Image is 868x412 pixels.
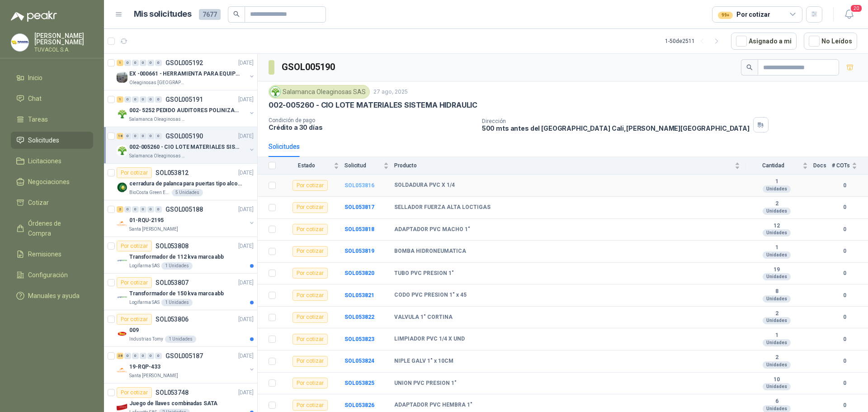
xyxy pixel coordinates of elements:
[745,310,808,317] b: 2
[269,123,475,131] p: Crédito a 30 días
[11,287,93,304] a: Manuales y ayuda
[11,194,93,211] a: Cotizar
[28,94,42,104] span: Chat
[124,96,131,103] div: 0
[745,354,808,361] b: 2
[129,152,186,160] p: Salamanca Oleaginosas SAS
[140,353,146,359] div: 0
[117,60,123,66] div: 1
[129,106,242,115] p: 002- 5252 PEDIDO AUDITORES POLINIZACIÓN
[172,189,203,196] div: 5 Unidades
[763,208,791,215] div: Unidades
[132,353,139,359] div: 0
[269,117,475,123] p: Condición de pago
[28,177,70,187] span: Negociaciones
[763,361,791,369] div: Unidades
[394,270,454,277] b: TUBO PVC PRESION 1"
[832,157,868,175] th: # COTs
[832,225,857,234] b: 0
[238,279,254,287] p: [DATE]
[394,204,491,211] b: SELLADOR FUERZA ALTA LOCTIGAS
[28,156,61,166] span: Licitaciones
[850,4,863,13] span: 20
[745,332,808,339] b: 1
[238,388,254,397] p: [DATE]
[11,111,93,128] a: Tareas
[394,182,455,189] b: SOLDADURA PVC X 1/4
[344,270,374,276] a: SOL053820
[344,358,374,364] a: SOL053824
[117,314,152,325] div: Por cotizar
[28,135,59,145] span: Solicitudes
[832,401,857,410] b: 0
[199,9,221,20] span: 7677
[147,206,154,213] div: 0
[117,365,127,376] img: Company Logo
[292,378,328,388] div: Por cotizar
[745,200,808,208] b: 2
[129,262,160,270] p: Logifarma SAS
[11,246,93,263] a: Remisiones
[155,133,162,139] div: 0
[147,96,154,103] div: 0
[745,162,801,169] span: Cantidad
[238,205,254,214] p: [DATE]
[117,204,255,233] a: 2 0 0 0 0 0 GSOL005188[DATE] Company Logo01-RQU-2195Santa [PERSON_NAME]
[34,33,93,45] p: [PERSON_NAME] [PERSON_NAME]
[344,402,374,408] b: SOL053826
[117,57,255,86] a: 1 0 0 0 0 0 GSOL005192[DATE] Company LogoEX -000661 - HERRAMIENTA PARA EQUIPO MECANICO PLANOleagi...
[804,33,857,50] button: No Leídos
[292,334,328,345] div: Por cotizar
[292,224,328,235] div: Por cotizar
[344,248,374,254] a: SOL053819
[344,292,374,298] b: SOL053821
[482,124,750,132] p: 500 mts antes del [GEOGRAPHIC_DATA] Cali , [PERSON_NAME][GEOGRAPHIC_DATA]
[11,152,93,170] a: Licitaciones
[140,206,146,213] div: 0
[238,352,254,360] p: [DATE]
[394,157,745,175] th: Producto
[238,315,254,324] p: [DATE]
[124,206,131,213] div: 0
[292,268,328,279] div: Por cotizar
[282,60,336,74] h3: GSOL005190
[129,336,163,343] p: Industrias Tomy
[28,114,48,124] span: Tareas
[718,12,733,19] div: 99+
[344,182,374,189] a: SOL053816
[746,64,753,71] span: search
[344,157,394,175] th: Solicitud
[124,60,131,66] div: 0
[165,336,196,343] div: 1 Unidades
[344,226,374,232] a: SOL053818
[11,69,93,86] a: Inicio
[129,116,186,123] p: Salamanca Oleaginosas SAS
[11,11,57,22] img: Logo peakr
[344,336,374,342] b: SOL053823
[124,353,131,359] div: 0
[155,60,162,66] div: 0
[394,248,466,255] b: BOMBA HIDRONEUMATICA
[11,173,93,190] a: Negociaciones
[832,269,857,278] b: 0
[117,292,127,303] img: Company Logo
[117,182,127,193] img: Company Logo
[129,289,224,298] p: Transformador de 150 kva marca abb
[394,314,453,321] b: VALVULA 1" CORTINA
[745,288,808,295] b: 8
[394,292,467,299] b: CODO PVC PRESION 1" x 45
[832,203,857,212] b: 0
[132,60,139,66] div: 0
[832,291,857,300] b: 0
[269,100,477,110] p: 002-005260 - CIO LOTE MATERIALES SISTEMA HIDRAULIC
[718,9,770,19] div: Por cotizar
[129,79,186,86] p: Oleaginosas [GEOGRAPHIC_DATA][PERSON_NAME]
[841,6,857,23] button: 20
[731,33,797,50] button: Asignado a mi
[745,223,808,230] b: 12
[156,316,189,322] p: SOL053806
